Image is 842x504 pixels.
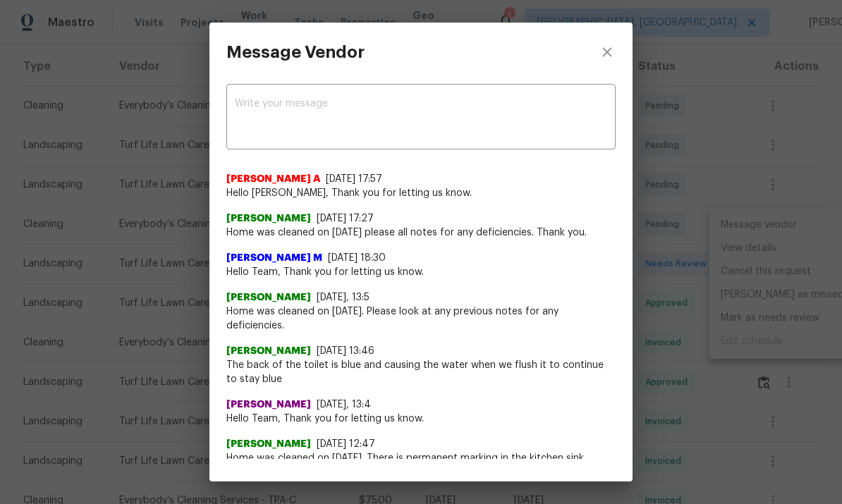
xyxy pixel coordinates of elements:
[226,437,311,451] span: [PERSON_NAME]
[317,400,371,410] span: [DATE], 13:4
[317,214,374,223] span: [DATE] 17:27
[226,398,311,412] span: [PERSON_NAME]
[226,186,616,200] span: Hello [PERSON_NAME], Thank you for letting us know.
[317,293,370,302] span: [DATE], 13:5
[317,439,375,449] span: [DATE] 12:47
[226,211,311,226] span: [PERSON_NAME]
[226,226,616,240] span: Home was cleaned on [DATE] please all notes for any deficiencies. Thank you.
[226,290,311,305] span: [PERSON_NAME]
[226,265,616,279] span: Hello Team, Thank you for letting us know.
[328,253,386,263] span: [DATE] 18:30
[326,174,382,184] span: [DATE] 17:57
[226,251,322,265] span: [PERSON_NAME] M
[226,172,320,186] span: [PERSON_NAME] A
[582,23,633,82] button: close
[226,344,311,358] span: [PERSON_NAME]
[317,346,374,356] span: [DATE] 13:46
[226,42,365,62] h3: Message Vendor
[226,451,616,465] span: Home was cleaned on [DATE]. There is permanent marking in the kitchen sink.
[226,305,616,333] span: Home was cleaned on [DATE]. Please look at any previous notes for any deficiencies.
[226,412,616,426] span: Hello Team, Thank you for letting us know.
[226,358,616,386] span: The back of the toilet is blue and causing the water when we flush it to continue to stay blue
